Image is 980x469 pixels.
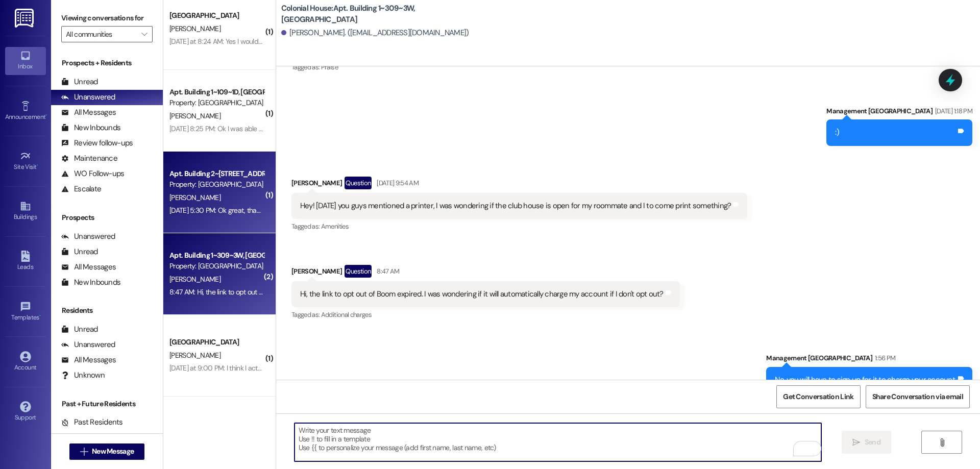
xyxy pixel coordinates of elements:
[291,177,748,193] div: [PERSON_NAME]
[61,10,153,26] label: Viewing conversations for
[66,26,136,42] input: All communities
[61,122,120,133] div: New Inbounds
[5,348,46,376] a: Account
[169,206,276,215] div: [DATE] 5:30 PM: Ok great, thank you
[5,198,46,225] a: Buildings
[374,266,399,277] div: 8:47 AM
[866,385,970,408] button: Share Conversation via email
[61,370,105,381] div: Unknown
[61,324,98,335] div: Unread
[291,60,910,75] div: Tagged as:
[61,246,98,257] div: Unread
[69,443,145,460] button: New Message
[169,261,264,271] div: Property: [GEOGRAPHIC_DATA]
[5,398,46,426] a: Support
[291,219,748,234] div: Tagged as:
[321,63,338,71] span: Praise
[300,289,664,300] div: Hi, the link to opt out of Boom expired. I was wondering if it will automatically charge my accou...
[169,168,264,179] div: Apt. Building 2~[STREET_ADDRESS]
[938,438,946,447] i: 
[169,37,525,46] div: [DATE] at 8:24 AM: Yes I would love one! Sorry I still had to make some decisions on where I woul...
[169,337,264,348] div: [GEOGRAPHIC_DATA]
[92,446,134,457] span: New Message
[61,339,115,350] div: Unanswered
[872,353,895,363] div: 1:56 PM
[321,310,372,319] span: Additional charges
[5,248,46,275] a: Leads
[321,222,349,231] span: Amenities
[141,30,147,38] i: 
[826,106,972,120] div: Management [GEOGRAPHIC_DATA]
[51,305,163,316] div: Residents
[835,127,839,138] div: :)
[300,201,731,211] div: Hey! [DATE] you guys mentioned a printer, I was wondering if the club house is open for my roomma...
[872,391,963,402] span: Share Conversation via email
[61,262,116,273] div: All Messages
[295,423,821,461] textarea: To enrich screen reader interactions, please activate Accessibility in Grammarly extension settings
[169,363,484,373] div: [DATE] at 9:00 PM: I think I actually got confused are yall not the same thing as centre square a...
[39,312,41,319] span: •
[61,417,123,428] div: Past Residents
[169,351,220,360] span: [PERSON_NAME]
[51,58,163,68] div: Prospects + Residents
[291,265,680,281] div: [PERSON_NAME]
[61,231,115,242] div: Unanswered
[5,147,46,175] a: Site Visit •
[169,97,264,108] div: Property: [GEOGRAPHIC_DATA]
[169,124,346,133] div: [DATE] 8:25 PM: Ok I was able to add it. Thank you so much!
[15,9,36,28] img: ResiDesk Logo
[61,77,98,87] div: Unread
[169,287,530,297] div: 8:47 AM: Hi, the link to opt out of Boom expired. I was wondering if it will automatically charge...
[374,178,419,188] div: [DATE] 9:54 AM
[281,28,469,38] div: [PERSON_NAME]. ([EMAIL_ADDRESS][DOMAIN_NAME])
[169,275,220,284] span: [PERSON_NAME]
[37,162,38,169] span: •
[5,47,46,75] a: Inbox
[852,438,860,447] i: 
[169,10,264,21] div: [GEOGRAPHIC_DATA]
[169,24,220,33] span: [PERSON_NAME]
[61,184,101,194] div: Escalate
[61,277,120,288] div: New Inbounds
[61,168,124,179] div: WO Follow-ups
[61,138,133,149] div: Review follow-ups
[169,250,264,261] div: Apt. Building 1~309~3W, [GEOGRAPHIC_DATA]
[80,448,88,456] i: 
[61,153,117,164] div: Maintenance
[5,298,46,326] a: Templates •
[933,106,972,116] div: [DATE] 1:18 PM
[775,375,956,385] div: No, you will have to sign up for it to charge your account.
[51,399,163,409] div: Past + Future Residents
[61,355,116,365] div: All Messages
[345,177,372,189] div: Question
[345,265,372,278] div: Question
[61,107,116,118] div: All Messages
[865,437,880,448] span: Send
[169,87,264,97] div: Apt. Building 1~109~1D, [GEOGRAPHIC_DATA]
[291,307,680,322] div: Tagged as:
[51,212,163,223] div: Prospects
[281,3,485,25] b: Colonial House: Apt. Building 1~309~3W, [GEOGRAPHIC_DATA]
[766,353,972,367] div: Management [GEOGRAPHIC_DATA]
[61,92,115,103] div: Unanswered
[842,431,891,454] button: Send
[169,111,220,120] span: [PERSON_NAME]
[783,391,853,402] span: Get Conversation Link
[776,385,860,408] button: Get Conversation Link
[169,179,264,190] div: Property: [GEOGRAPHIC_DATA]
[169,193,220,202] span: [PERSON_NAME]
[45,112,47,119] span: •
